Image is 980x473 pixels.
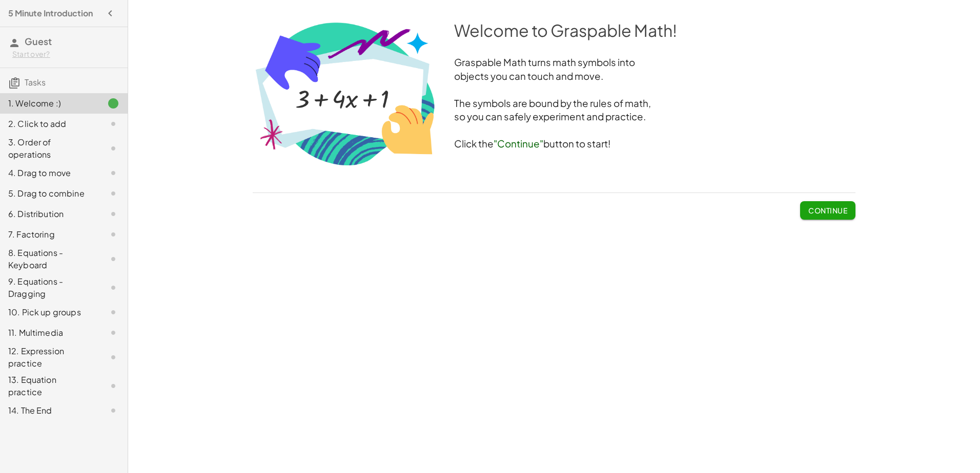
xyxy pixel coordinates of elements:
i: Task not started. [107,306,119,318]
i: Task not started. [107,228,119,241]
span: Guest [25,35,52,47]
i: Task not started. [107,282,119,294]
h4: 5 Minute Introduction [8,7,93,19]
i: Task finished. [107,97,119,110]
span: Welcome to Graspable Math! [454,20,677,40]
i: Task not started. [107,380,119,392]
div: 2. Click to add [8,118,91,130]
span: "Continue" [494,138,543,149]
i: Task not started. [107,118,119,130]
i: Task not started. [107,253,119,265]
div: 3. Order of operations [8,136,91,161]
i: Task not started. [107,351,119,363]
i: Task not started. [107,208,119,220]
i: Task not started. [107,187,119,200]
h3: Click the button to start! [253,137,855,151]
h3: Graspable Math turns math symbols into [253,56,855,70]
div: 5. Drag to combine [8,187,91,200]
div: 11. Multimedia [8,327,91,339]
h3: The symbols are bound by the rules of math, [253,97,855,111]
div: 4. Drag to move [8,167,91,179]
span: Tasks [25,77,46,88]
div: 9. Equations - Dragging [8,275,91,300]
button: Continue [800,201,855,220]
div: Start over? [12,49,119,59]
div: 6. Distribution [8,208,91,220]
i: Task not started. [107,327,119,339]
div: 14. The End [8,404,91,417]
h3: so you can safely experiment and practice. [253,110,855,124]
div: 1. Welcome :) [8,97,91,110]
div: 12. Expression practice [8,345,91,370]
i: Task not started. [107,404,119,417]
i: Task not started. [107,167,119,179]
i: Task not started. [107,142,119,155]
span: Continue [808,206,847,215]
div: 8. Equations - Keyboard [8,247,91,271]
h3: objects you can touch and move. [253,70,855,83]
div: 7. Factoring [8,228,91,241]
div: 13. Equation practice [8,374,91,398]
div: 10. Pick up groups [8,306,91,318]
img: 0693f8568b74c82c9916f7e4627066a63b0fb68adf4cbd55bb6660eff8c96cd8.png [253,19,438,168]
